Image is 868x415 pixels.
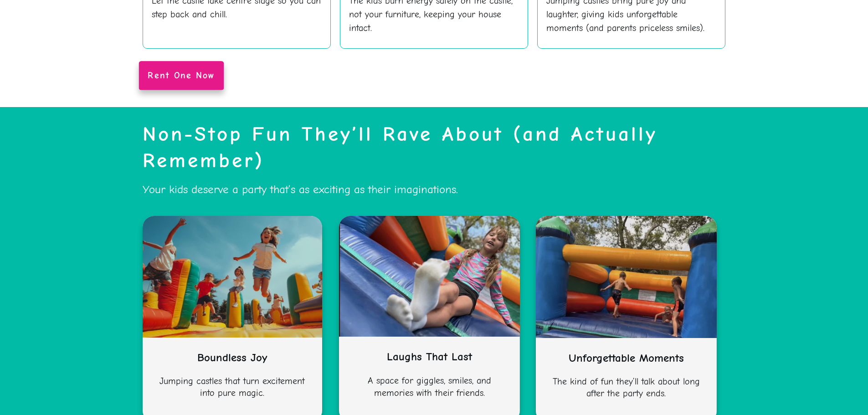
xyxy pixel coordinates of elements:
[387,350,472,363] strong: Laughs That Last
[143,121,726,181] p: Non-Stop Fun They’ll Rave About (and Actually Remember)
[348,374,511,399] p: A space for giggles, smiles, and memories with their friends.
[197,351,267,364] strong: Boundless Joy
[569,351,684,364] strong: Unforgettable Moments
[148,70,215,81] span: Rent One Now
[139,61,224,90] a: Rent One Now
[143,183,458,196] strong: Your kids deserve a party that’s as exciting as their imaginations.
[152,375,313,399] p: Jumping castles that turn excitement into pure magic.
[545,376,708,400] p: The kind of fun they’ll talk about long after the party ends.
